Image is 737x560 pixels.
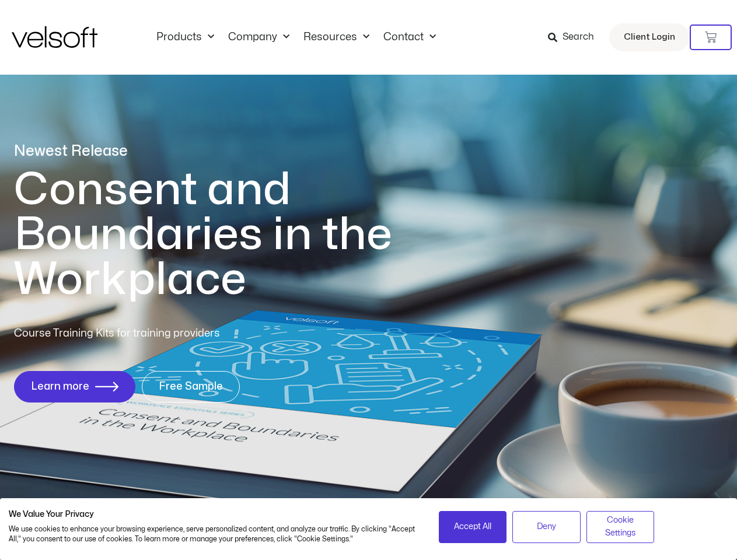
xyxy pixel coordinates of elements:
nav: Menu [149,31,443,44]
button: Adjust cookie preferences [586,511,655,543]
h1: Consent and Boundaries in the Workplace [14,167,440,302]
span: Search [563,30,594,45]
span: Learn more [31,381,89,393]
p: We use cookies to enhance your browsing experience, serve personalized content, and analyze our t... [9,524,421,544]
a: ContactMenu Toggle [376,31,443,44]
a: Free Sample [142,371,240,402]
p: Newest Release [14,141,440,162]
button: Deny all cookies [512,511,581,543]
h2: We Value Your Privacy [9,509,421,520]
span: Accept All [454,520,491,533]
button: Accept all cookies [439,511,507,543]
span: Free Sample [159,381,223,393]
span: Client Login [624,30,675,45]
a: CompanyMenu Toggle [221,31,296,44]
a: Client Login [609,23,690,51]
a: Learn more [14,371,135,402]
iframe: chat widget [589,534,731,560]
span: Deny [537,520,556,533]
a: ResourcesMenu Toggle [296,31,376,44]
p: Course Training Kits for training providers [14,325,305,342]
img: Velsoft Training Materials [12,26,97,48]
a: ProductsMenu Toggle [149,31,221,44]
span: Cookie Settings [594,514,647,540]
a: Search [548,27,602,47]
